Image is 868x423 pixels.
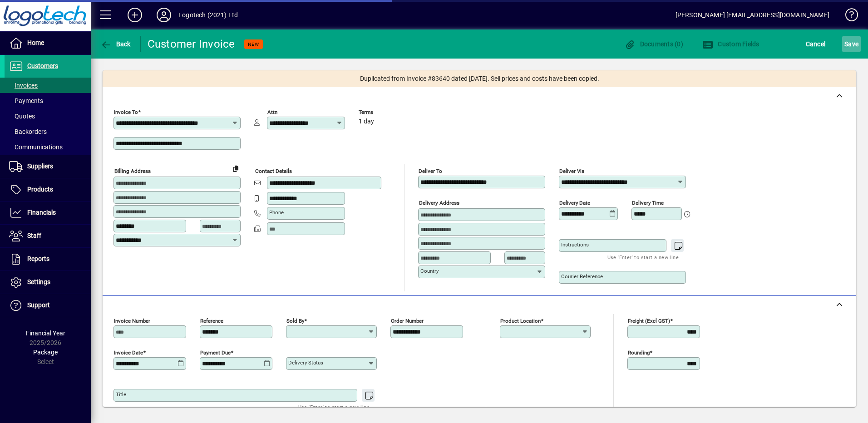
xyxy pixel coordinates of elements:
[5,32,91,54] a: Home
[114,109,138,115] mat-label: Invoice To
[27,62,58,69] span: Customers
[702,40,759,48] span: Custom Fields
[420,268,439,274] mat-label: Country
[27,232,41,239] span: Staff
[700,36,762,52] button: Custom Fields
[200,349,231,356] mat-label: Payment due
[5,178,91,201] a: Products
[5,294,91,317] a: Support
[844,37,858,51] span: ave
[359,118,374,125] span: 1 day
[624,40,683,48] span: Documents (0)
[98,36,133,52] button: Back
[5,124,91,139] a: Backorders
[114,318,150,324] mat-label: Invoice number
[5,108,91,124] a: Quotes
[91,36,141,52] app-page-header-button: Back
[114,349,143,356] mat-label: Invoice date
[148,37,235,51] div: Customer Invoice
[419,168,442,174] mat-label: Deliver To
[561,241,589,248] mat-label: Instructions
[100,40,131,48] span: Back
[27,255,49,262] span: Reports
[288,359,323,366] mat-label: Delivery status
[228,161,243,176] button: Copy to Delivery address
[267,109,277,115] mat-label: Attn
[200,318,223,324] mat-label: Reference
[9,113,35,120] span: Quotes
[26,330,65,337] span: Financial Year
[559,200,590,206] mat-label: Delivery date
[622,36,686,52] button: Documents (0)
[806,37,826,51] span: Cancel
[804,36,828,52] button: Cancel
[5,202,91,224] a: Financials
[391,318,424,324] mat-label: Order number
[33,349,58,356] span: Package
[842,36,861,52] button: Save
[5,225,91,247] a: Staff
[298,402,370,412] mat-hint: Use 'Enter' to start a new line
[632,200,664,206] mat-label: Delivery time
[359,109,413,115] span: Terms
[9,82,38,89] span: Invoices
[286,318,304,324] mat-label: Sold by
[149,7,178,23] button: Profile
[5,139,91,155] a: Communications
[27,301,50,309] span: Support
[27,162,53,170] span: Suppliers
[27,186,53,193] span: Products
[269,209,284,216] mat-label: Phone
[5,155,91,178] a: Suppliers
[5,271,91,294] a: Settings
[27,39,44,46] span: Home
[559,168,584,174] mat-label: Deliver via
[116,391,126,398] mat-label: Title
[500,318,541,324] mat-label: Product location
[628,318,670,324] mat-label: Freight (excl GST)
[5,78,91,93] a: Invoices
[27,278,50,285] span: Settings
[120,7,149,23] button: Add
[360,74,599,84] span: Duplicated from Invoice #83640 dated [DATE]. Sell prices and costs have been copied.
[561,273,603,280] mat-label: Courier Reference
[838,2,857,31] a: Knowledge Base
[9,97,43,104] span: Payments
[676,8,829,22] div: [PERSON_NAME] [EMAIL_ADDRESS][DOMAIN_NAME]
[5,248,91,271] a: Reports
[9,128,47,135] span: Backorders
[5,93,91,108] a: Payments
[248,41,259,47] span: NEW
[27,209,56,216] span: Financials
[628,349,650,356] mat-label: Rounding
[607,252,679,262] mat-hint: Use 'Enter' to start a new line
[9,143,63,151] span: Communications
[844,40,848,48] span: S
[178,8,238,22] div: Logotech (2021) Ltd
